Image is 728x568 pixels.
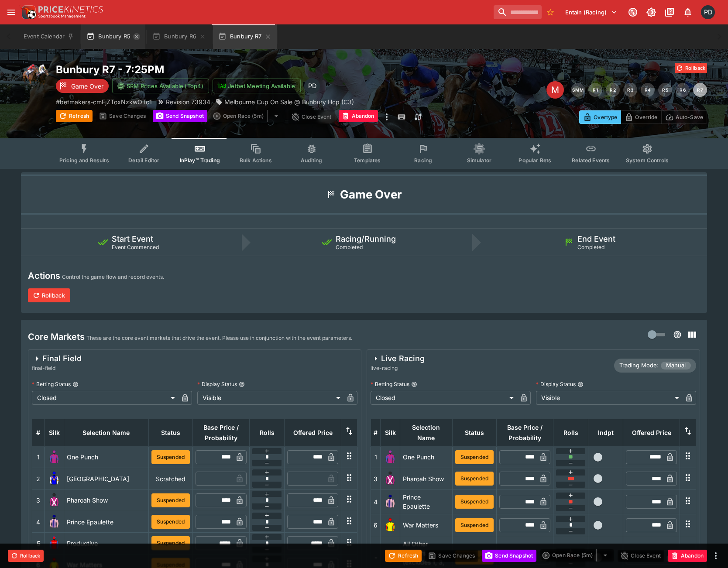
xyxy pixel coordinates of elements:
[128,157,159,164] span: Detail Editor
[626,157,669,164] span: System Controls
[467,157,491,164] span: Simulator
[371,514,381,536] td: 6
[47,450,61,464] img: runner 1
[32,380,71,388] p: Betting Status
[285,419,341,446] th: Offered Price
[371,489,381,514] td: 4
[52,138,676,169] div: Event type filters
[32,353,82,364] div: Final Field
[151,450,190,464] button: Suspended
[577,234,615,244] h5: End Event
[577,244,604,250] span: Completed
[698,3,718,22] button: Paul Dicioccio
[579,110,707,124] div: Start From
[28,270,60,281] h4: Actions
[153,110,207,122] button: Send Snapshot
[239,381,245,387] button: Display Status
[112,244,159,250] span: Event Commenced
[400,468,453,489] td: Pharoah Show
[577,381,584,387] button: Display Status
[635,113,657,122] p: Override
[86,334,352,342] p: These are the core event markets that drive the event. Please use in conjunction with the event p...
[455,495,494,509] button: Suspended
[371,419,381,446] th: #
[693,83,707,97] button: R7
[148,419,192,446] th: Status
[455,450,494,464] button: Suspended
[625,4,641,20] button: Connected to PK
[193,419,250,446] th: Base Price / Probability
[339,111,378,120] span: Mark an event as closed and abandoned.
[381,110,392,124] button: more
[371,364,425,373] span: live-racing
[32,419,45,446] th: #
[8,550,44,562] button: Rollback
[224,97,354,106] p: Melbourne Cup On Sale @ Bunbury Hcp (C3)
[371,380,409,388] p: Betting Status
[623,419,680,446] th: Offered Price
[371,446,381,468] td: 1
[658,83,672,97] button: R5
[711,551,721,561] button: more
[336,234,396,244] h5: Racing/Running
[47,493,61,507] img: runner 3
[400,419,453,446] th: Selection Name
[661,110,707,124] button: Auto-Save
[213,79,301,93] button: Jetbet Meeting Available
[147,24,211,49] button: Bunbury R6
[641,83,655,97] button: R4
[38,6,103,13] img: PriceKinetics
[28,331,85,342] h4: Core Markets
[455,518,494,532] button: Suspended
[304,78,320,94] div: Paul Di Cioccio
[572,157,610,164] span: Related Events
[240,157,272,164] span: Bulk Actions
[411,381,417,387] button: Betting Status
[571,83,585,97] button: SMM
[621,110,661,124] button: Override
[676,83,690,97] button: R6
[336,244,363,250] span: Completed
[661,361,691,370] span: Manual
[250,419,285,446] th: Rolls
[32,364,82,373] span: final-field
[180,157,220,164] span: InPlay™ Trading
[536,391,682,405] div: Visible
[217,82,226,90] img: jetbet-logo.svg
[571,83,707,97] nav: pagination navigation
[371,353,425,364] div: Live Racing
[543,5,557,19] button: No Bookmarks
[64,533,149,554] td: Productive
[72,381,79,387] button: Betting Status
[383,472,397,486] img: runner 3
[497,419,553,446] th: Base Price / Probability
[494,5,542,19] input: search
[400,514,453,536] td: War Matters
[546,81,564,99] div: Edit Meeting
[112,234,153,244] h5: Start Event
[371,468,381,489] td: 3
[216,97,354,106] div: Melbourne Cup On Sale @ Bunbury Hcp (C3)
[400,446,453,468] td: One Punch
[151,515,190,529] button: Suspended
[560,5,622,19] button: Select Tenant
[340,187,402,202] h1: Game Over
[414,157,432,164] span: Racing
[56,63,381,76] h2: Copy To Clipboard
[59,157,109,164] span: Pricing and Results
[606,83,620,97] button: R2
[32,533,45,554] td: 5
[64,468,149,489] td: [GEOGRAPHIC_DATA]
[197,380,237,388] p: Display Status
[81,24,145,49] button: Bunbury R5
[701,5,715,19] div: Paul Dicioccio
[32,468,45,489] td: 2
[383,450,397,464] img: runner 1
[588,83,602,97] button: R1
[482,550,536,562] button: Send Snapshot
[676,113,703,122] p: Auto-Save
[213,24,277,49] button: Bunbury R7
[519,157,551,164] span: Popular Bets
[64,446,149,468] td: One Punch
[47,536,61,550] img: runner 5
